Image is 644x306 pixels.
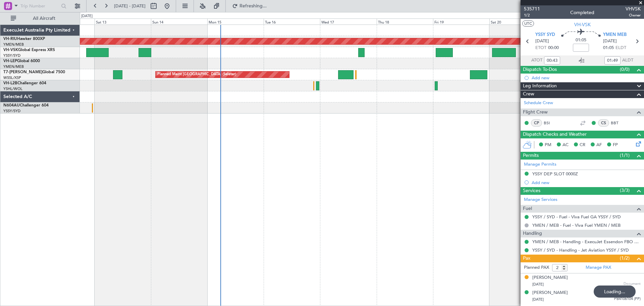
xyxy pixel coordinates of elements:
label: Planned PAX [524,264,549,271]
a: YSSY/SYD [3,53,20,58]
span: Leg Information [523,82,557,90]
div: Thu 18 [377,18,433,25]
button: Refreshing... [229,1,269,11]
span: (1/2) [620,255,630,262]
span: Dispatch To-Dos [523,66,557,74]
span: Crew [523,90,534,98]
div: Tue 16 [264,18,320,25]
span: [DATE] [532,282,544,287]
div: Wed 17 [320,18,376,25]
span: YSSY SYD [535,32,555,38]
div: [DATE] [81,13,93,19]
span: All Aircraft [17,16,71,21]
a: VH-L2BChallenger 604 [3,81,46,85]
span: VHVSK [626,5,641,12]
input: --:-- [604,56,621,64]
a: YSSY/SYD [3,108,20,114]
a: Schedule Crew [524,100,553,106]
span: FP [613,142,618,148]
span: 00:00 [548,45,559,51]
div: Sun 14 [151,18,207,25]
span: VH-L2B [3,81,17,85]
span: ELDT [615,45,626,51]
span: [DATE] - [DATE] [114,3,146,9]
a: YMEN/MEB [3,64,24,69]
span: VH-VSK [574,21,591,28]
span: Pax [523,255,530,262]
span: Refreshing... [239,4,267,8]
span: [DATE] [532,297,544,302]
a: VH-RIUHawker 800XP [3,37,45,41]
a: T7-[PERSON_NAME]Global 7500 [3,70,65,74]
span: ETOT [535,45,546,51]
a: YSHL/WOL [3,86,22,91]
span: YMEN MEB [603,32,627,38]
input: Trip Number [20,1,59,11]
a: BBT [611,120,626,126]
span: Fuel [523,205,532,213]
span: [DATE] [603,38,617,45]
span: 535711 [524,5,540,12]
div: YSSY DEP SLOT 0000Z [532,171,578,177]
a: VH-LEPGlobal 6000 [3,59,40,63]
span: AF [596,142,602,148]
div: CP [531,119,542,127]
span: 1/2 [524,12,540,18]
a: Manage PAX [586,264,611,271]
span: [DATE] [535,38,549,45]
div: Planned Maint [GEOGRAPHIC_DATA] (Seletar) [157,70,236,80]
div: Completed [570,9,594,16]
div: Sat 20 [489,18,546,25]
div: Add new [532,75,641,81]
a: YMEN / MEB - Fuel - Viva Fuel YMEN / MEB [532,222,621,228]
div: [PERSON_NAME] [532,274,568,281]
span: Flight Crew [523,108,548,116]
span: ATOT [531,57,542,64]
span: VH-VSK [3,48,18,52]
span: Dispatch Checks and Weather [523,131,587,138]
span: (0/0) [620,66,630,73]
span: ALDT [622,57,633,64]
span: AC [562,142,569,148]
span: Owner [626,12,641,18]
a: VH-VSKGlobal Express XRS [3,48,55,52]
a: Manage Services [524,196,557,203]
span: Handling [523,230,542,237]
a: N604AUChallenger 604 [3,103,49,107]
span: T7-[PERSON_NAME] [3,70,42,74]
span: PB4106104 (PP) [614,296,641,302]
button: UTC [522,20,534,27]
div: Add new [532,180,641,185]
span: (1/1) [620,152,630,159]
span: VH-RIU [3,37,17,41]
span: N604AU [3,103,20,107]
span: 01:05 [576,37,586,44]
span: VH-LEP [3,59,17,63]
span: 01:05 [603,45,614,51]
span: CR [580,142,585,148]
span: PM [545,142,551,148]
span: Permits [523,152,539,160]
div: [PERSON_NAME] [532,290,568,296]
div: Fri 19 [433,18,489,25]
a: WSSL/XSP [3,75,21,80]
a: YMEN/MEB [3,42,24,47]
button: All Aircraft [7,13,73,24]
a: YSSY / SYD - Fuel - Viva Fuel GA YSSY / SYD [532,214,621,220]
div: Loading... [594,286,636,298]
span: (3/3) [620,187,630,194]
input: --:-- [544,56,560,64]
div: Sat 13 [95,18,151,25]
div: CS [598,119,609,127]
a: BSI [544,120,559,126]
span: Document [624,281,641,287]
a: YSSY / SYD - Handling - Jet Aviation YSSY / SYD [532,247,629,253]
a: YMEN / MEB - Handling - ExecuJet Essendon FBO YMEN / MEB [532,239,641,245]
span: Services [523,187,540,195]
div: Mon 15 [207,18,264,25]
a: Manage Permits [524,161,556,168]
